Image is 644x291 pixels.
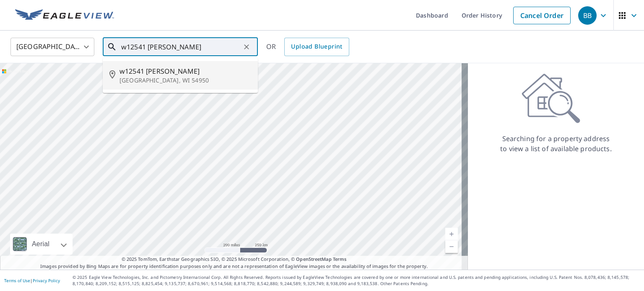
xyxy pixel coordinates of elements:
p: | [4,278,60,283]
button: Clear [241,41,252,53]
p: © 2025 Eagle View Technologies, Inc. and Pictometry International Corp. All Rights Reserved. Repo... [73,274,640,287]
a: Current Level 5, Zoom In [445,228,458,240]
a: Terms of Use [4,278,30,283]
a: Cancel Order [513,7,571,24]
a: Upload Blueprint [284,38,349,56]
img: EV Logo [15,9,114,22]
p: Searching for a property address to view a list of available products. [500,134,612,154]
a: Terms [333,256,347,262]
div: Aerial [29,234,52,255]
p: [GEOGRAPHIC_DATA], WI 54950 [119,76,251,85]
div: BB [578,6,597,25]
a: OpenStreetMap [296,256,331,262]
div: OR [266,38,349,56]
a: Privacy Policy [33,278,60,283]
span: © 2025 TomTom, Earthstar Geographics SIO, © 2025 Microsoft Corporation, © [122,256,347,263]
span: w12541 [PERSON_NAME] [119,66,251,76]
div: Aerial [10,234,73,255]
a: Current Level 5, Zoom Out [445,240,458,253]
input: Search by address or latitude-longitude [121,35,241,59]
span: Upload Blueprint [291,41,342,52]
div: [GEOGRAPHIC_DATA] [10,35,94,59]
